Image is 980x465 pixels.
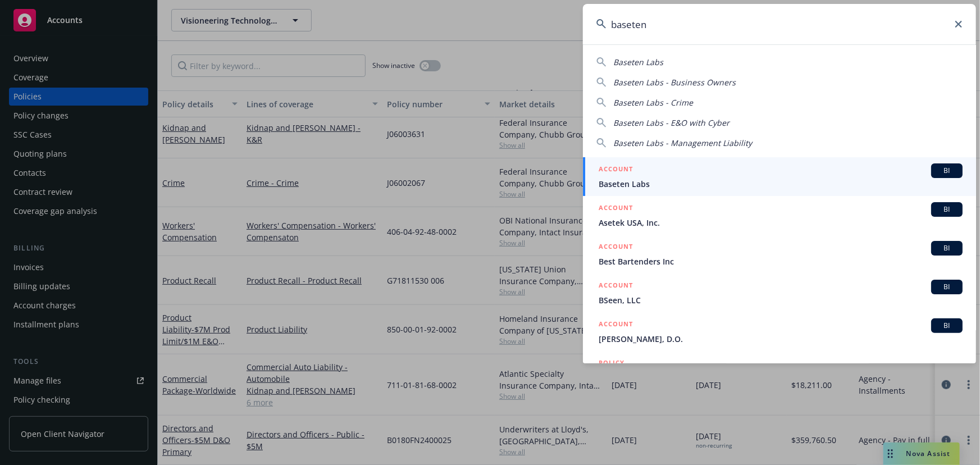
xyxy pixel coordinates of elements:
span: BSeen, LLC [599,294,963,306]
h5: ACCOUNT [599,280,633,293]
span: Baseten Labs - E&O with Cyber [613,117,730,128]
span: Baseten Labs - Crime [613,97,693,108]
span: [PERSON_NAME], D.O. [599,333,963,345]
span: Baseten Labs - Management Liability [613,138,752,148]
a: POLICY [583,351,976,399]
a: ACCOUNTBIBSeen, LLC [583,273,976,312]
span: Baseten Labs - Business Owners [613,77,736,88]
span: BI [936,204,958,215]
a: ACCOUNTBIAsetek USA, Inc. [583,196,976,235]
span: BI [936,166,958,176]
span: Baseten Labs [599,178,963,190]
span: Baseten Labs [613,57,663,67]
h5: POLICY [599,357,625,368]
a: ACCOUNTBI[PERSON_NAME], D.O. [583,312,976,351]
span: BI [936,321,958,331]
h5: ACCOUNT [599,318,633,332]
span: Best Bartenders Inc [599,256,963,267]
input: Search... [583,4,976,44]
h5: ACCOUNT [599,241,633,254]
span: Asetek USA, Inc. [599,217,963,229]
h5: ACCOUNT [599,163,633,177]
span: BI [936,282,958,292]
a: ACCOUNTBIBaseten Labs [583,157,976,196]
span: BI [936,243,958,253]
h5: ACCOUNT [599,202,633,216]
a: ACCOUNTBIBest Bartenders Inc [583,235,976,273]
